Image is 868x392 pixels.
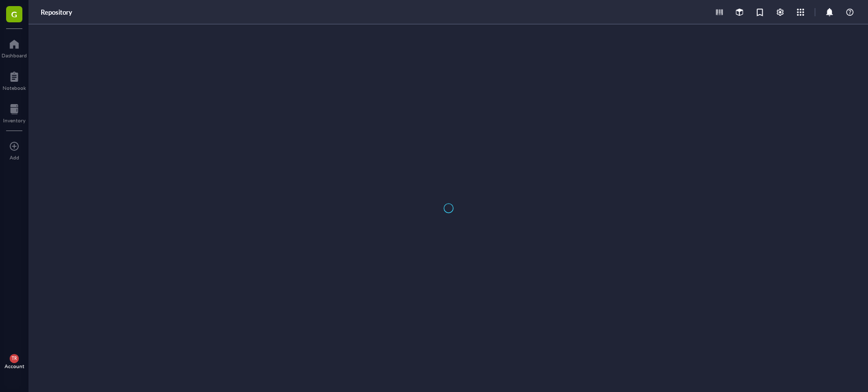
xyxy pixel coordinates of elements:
[3,117,25,123] div: Inventory
[2,36,27,58] a: Dashboard
[10,154,19,160] div: Add
[3,85,26,91] div: Notebook
[3,101,25,123] a: Inventory
[41,8,74,17] a: Repository
[5,363,24,369] div: Account
[3,69,26,91] a: Notebook
[11,8,17,20] span: G
[2,52,27,58] div: Dashboard
[12,356,17,361] span: TR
